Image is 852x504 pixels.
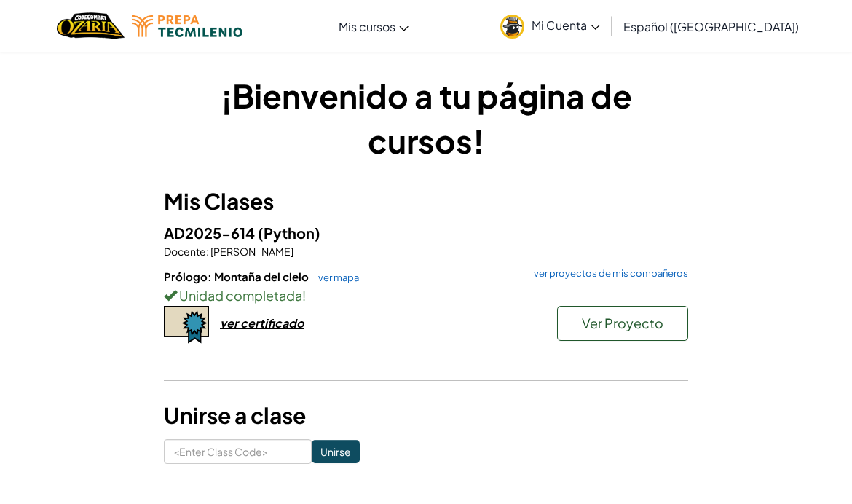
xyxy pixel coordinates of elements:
span: Docente [164,245,206,258]
a: Español ([GEOGRAPHIC_DATA]) [616,7,806,46]
span: Unidad completada [177,287,302,304]
span: : [206,245,209,258]
span: Ver Proyecto [582,315,663,331]
img: Home [57,11,125,41]
img: Tecmilenio logo [132,15,242,37]
span: [PERSON_NAME] [209,245,293,258]
span: ! [302,287,306,304]
h3: Unirse a clase [164,399,688,432]
img: avatar [500,15,524,39]
div: ver certificado [220,315,304,331]
a: Ozaria by CodeCombat logo [57,11,125,41]
a: Mis cursos [331,7,416,46]
span: AD2025-614 [164,224,258,242]
a: Mi Cuenta [493,3,607,49]
h3: Mis Clases [164,185,688,218]
span: Mis cursos [339,19,395,34]
a: ver proyectos de mis compañeros [526,269,688,278]
span: (Python) [258,224,320,242]
a: ver certificado [164,315,304,331]
a: ver mapa [311,272,359,283]
span: Español ([GEOGRAPHIC_DATA]) [623,19,799,34]
input: <Enter Class Code> [164,439,312,464]
input: Unirse [312,440,360,463]
span: Mi Cuenta [532,17,600,33]
h1: ¡Bienvenido a tu página de cursos! [164,73,688,163]
img: certificate-icon.png [164,306,209,344]
button: Ver Proyecto [557,306,688,341]
span: Prólogo: Montaña del cielo [164,269,311,283]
